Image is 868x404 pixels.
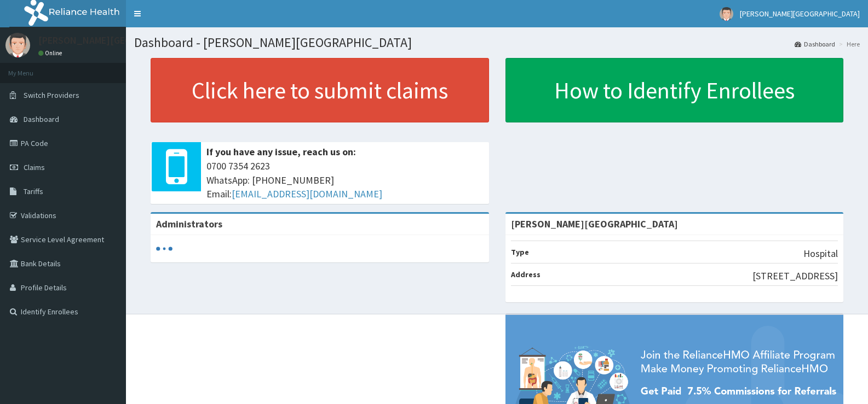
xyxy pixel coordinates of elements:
strong: [PERSON_NAME][GEOGRAPHIC_DATA] [511,218,678,230]
b: Type [511,247,529,257]
span: Claims [24,162,45,172]
img: User Image [720,7,733,21]
p: [STREET_ADDRESS] [752,269,838,283]
p: Hospital [803,247,838,261]
a: [EMAIL_ADDRESS][DOMAIN_NAME] [232,188,382,200]
a: Dashboard [795,39,835,49]
svg: audio-loading [156,241,173,257]
span: Dashboard [24,114,59,124]
b: Administrators [156,218,222,230]
img: User Image [5,33,30,57]
b: If you have any issue, reach us on: [206,145,356,158]
span: 0700 7354 2623 WhatsApp: [PHONE_NUMBER] Email: [206,159,484,201]
a: Click here to submit claims [151,58,489,122]
b: Address [511,270,541,279]
span: Switch Providers [24,90,79,100]
span: [PERSON_NAME][GEOGRAPHIC_DATA] [740,9,860,19]
a: How to Identify Enrollees [505,58,844,122]
h1: Dashboard - [PERSON_NAME][GEOGRAPHIC_DATA] [134,36,860,50]
p: [PERSON_NAME][GEOGRAPHIC_DATA] [38,36,200,45]
li: Here [836,39,860,49]
a: Online [38,49,65,57]
span: Tariffs [24,186,43,196]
